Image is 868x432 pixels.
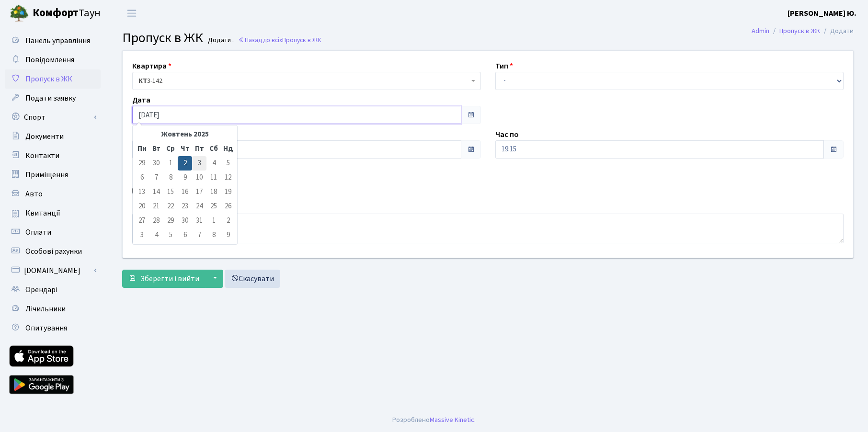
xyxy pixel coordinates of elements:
[33,5,79,21] b: Комфорт
[135,142,149,156] th: Пн
[206,36,234,45] small: Додати .
[178,185,192,199] td: 16
[5,127,101,146] a: Документи
[752,26,769,36] a: Admin
[135,228,149,242] td: 3
[5,204,101,223] a: Квитанції
[135,171,149,185] td: 6
[392,415,476,425] div: Розроблено .
[5,299,101,318] a: Лічильники
[178,199,192,214] td: 23
[163,156,178,171] td: 1
[25,304,66,314] span: Лічильники
[221,142,235,156] th: Нд
[192,214,206,228] td: 31
[149,199,163,214] td: 21
[221,199,235,214] td: 26
[138,76,469,86] span: <b>КТ</b>&nbsp;&nbsp;&nbsp;&nbsp;3-142
[25,323,67,333] span: Опитування
[25,150,59,161] span: Контакти
[221,228,235,242] td: 9
[163,214,178,228] td: 29
[5,50,101,69] a: Повідомлення
[25,35,90,46] span: Панель управління
[25,93,76,103] span: Подати заявку
[135,185,149,199] td: 13
[5,242,101,261] a: Особові рахунки
[163,228,178,242] td: 5
[25,227,51,238] span: Оплати
[140,273,199,284] span: Зберегти і вийти
[221,171,235,185] td: 12
[163,142,178,156] th: Ср
[25,284,57,295] span: Орендарі
[238,35,321,45] a: Назад до всіхПропуск в ЖК
[221,214,235,228] td: 2
[149,228,163,242] td: 4
[149,214,163,228] td: 28
[206,185,221,199] td: 18
[163,171,178,185] td: 8
[206,199,221,214] td: 25
[206,214,221,228] td: 1
[25,170,68,180] span: Приміщення
[132,94,150,106] label: Дата
[225,270,280,288] a: Скасувати
[192,228,206,242] td: 7
[163,185,178,199] td: 15
[25,74,72,84] span: Пропуск в ЖК
[25,208,60,218] span: Квитанції
[820,26,854,36] li: Додати
[149,171,163,185] td: 7
[221,185,235,199] td: 19
[206,156,221,171] td: 4
[5,261,101,280] a: [DOMAIN_NAME]
[122,28,203,47] span: Пропуск в ЖК
[178,214,192,228] td: 30
[192,185,206,199] td: 17
[135,199,149,214] td: 20
[788,8,857,19] b: [PERSON_NAME] Ю.
[138,76,147,86] b: КТ
[135,156,149,171] td: 29
[149,127,221,142] th: Жовтень 2025
[5,223,101,242] a: Оплати
[192,171,206,185] td: 10
[132,72,481,90] span: <b>КТ</b>&nbsp;&nbsp;&nbsp;&nbsp;3-142
[282,35,321,45] span: Пропуск в ЖК
[192,156,206,171] td: 3
[5,108,101,127] a: Спорт
[178,171,192,185] td: 9
[25,131,64,142] span: Документи
[495,60,513,72] label: Тип
[5,31,101,50] a: Панель управління
[5,89,101,108] a: Подати заявку
[132,60,171,72] label: Квартира
[206,142,221,156] th: Сб
[163,199,178,214] td: 22
[495,129,519,140] label: Час по
[178,142,192,156] th: Чт
[25,55,74,65] span: Повідомлення
[737,21,868,41] nav: breadcrumb
[779,26,820,36] a: Пропуск в ЖК
[149,185,163,199] td: 14
[5,165,101,184] a: Приміщення
[5,318,101,338] a: Опитування
[430,415,474,425] a: Massive Kinetic
[25,189,43,199] span: Авто
[221,156,235,171] td: 5
[5,184,101,204] a: Авто
[192,142,206,156] th: Пт
[10,4,29,23] img: logo.png
[5,146,101,165] a: Контакти
[149,156,163,171] td: 30
[33,5,101,22] span: Таун
[178,156,192,171] td: 2
[120,5,144,21] button: Переключити навігацію
[5,280,101,299] a: Орендарі
[149,142,163,156] th: Вт
[178,228,192,242] td: 6
[135,214,149,228] td: 27
[5,69,101,89] a: Пропуск в ЖК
